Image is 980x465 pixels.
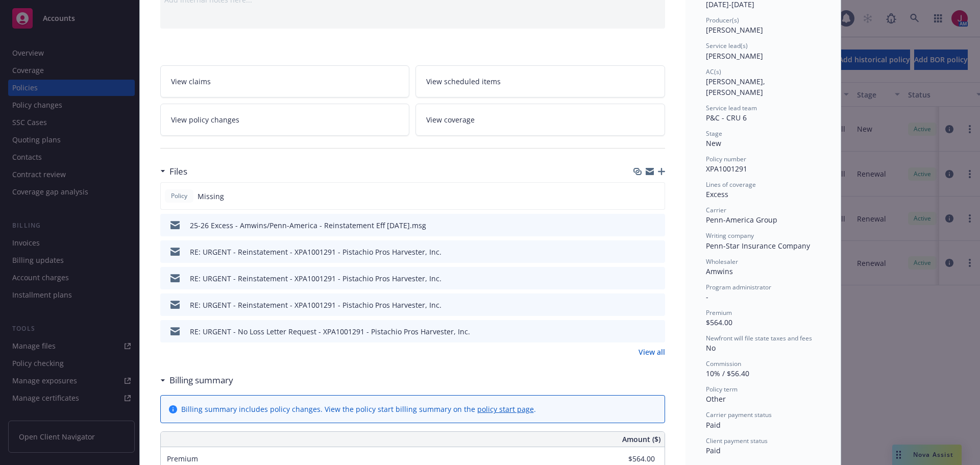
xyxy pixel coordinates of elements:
button: download file [635,273,644,284]
a: policy start page [477,404,534,414]
span: Producer(s) [706,16,739,25]
span: Carrier payment status [706,410,772,419]
div: Billing summary includes policy changes. View the policy start billing summary on the . [181,404,536,414]
div: Billing summary [160,374,233,387]
span: View scheduled items [426,76,501,87]
a: View coverage [415,104,665,136]
span: 10% / $56.40 [706,369,749,378]
button: preview file [652,247,661,257]
span: Commission [706,359,741,368]
span: Wholesaler [706,257,738,266]
span: Client payment status [706,436,768,445]
h3: Billing summary [169,374,233,387]
span: Policy [169,191,189,201]
span: Amwins [706,266,733,276]
button: preview file [652,220,661,231]
span: Penn-America Group [706,215,777,225]
span: Lines of coverage [706,180,756,189]
span: Service lead team [706,104,757,112]
button: download file [635,220,644,231]
span: New [706,138,721,148]
button: preview file [652,273,661,284]
div: RE: URGENT - Reinstatement - XPA1001291 - Pistachio Pros Harvester, Inc. [190,273,442,284]
span: Missing [198,191,224,202]
span: Paid [706,446,721,455]
span: Penn-Star Insurance Company [706,241,810,251]
span: Premium [167,454,198,463]
div: RE: URGENT - Reinstatement - XPA1001291 - Pistachio Pros Harvester, Inc. [190,300,442,310]
span: XPA1001291 [706,164,747,174]
button: preview file [652,326,661,337]
button: download file [635,300,644,310]
span: Other [706,394,726,404]
span: Newfront will file state taxes and fees [706,334,812,342]
span: Carrier [706,206,726,214]
span: View policy changes [171,114,239,125]
span: Paid [706,420,721,430]
h3: Files [169,165,187,178]
span: Program administrator [706,283,771,291]
div: RE: URGENT - No Loss Letter Request - XPA1001291 - Pistachio Pros Harvester, Inc. [190,326,470,337]
span: [PERSON_NAME] [706,25,763,35]
a: View all [639,347,665,357]
span: View coverage [426,114,475,125]
span: Premium [706,308,732,317]
a: View scheduled items [415,65,665,97]
span: $564.00 [706,317,732,327]
span: P&C - CRU 6 [706,113,747,123]
span: Policy term [706,385,738,394]
a: View policy changes [160,104,410,136]
span: AC(s) [706,67,721,76]
button: download file [635,326,644,337]
button: preview file [652,300,661,310]
div: Excess [706,189,820,200]
div: Files [160,165,187,178]
span: Policy number [706,155,746,163]
span: [PERSON_NAME], [PERSON_NAME] [706,77,767,97]
span: Stage [706,129,722,138]
span: Service lead(s) [706,41,748,50]
span: No [706,343,716,353]
span: View claims [171,76,211,87]
span: Amount ($) [622,434,660,445]
a: View claims [160,65,410,97]
span: - [706,292,708,302]
button: download file [635,247,644,257]
div: RE: URGENT - Reinstatement - XPA1001291 - Pistachio Pros Harvester, Inc. [190,247,442,257]
span: Writing company [706,231,754,240]
div: 25-26 Excess - Amwins/Penn-America - Reinstatement Eff [DATE].msg [190,220,426,231]
span: [PERSON_NAME] [706,51,763,61]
